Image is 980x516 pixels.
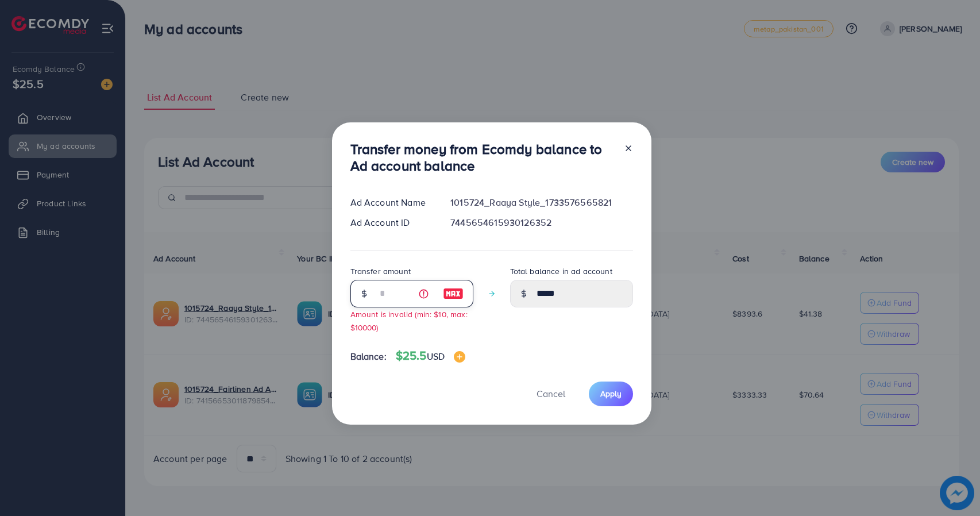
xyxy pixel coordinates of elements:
label: Transfer amount [350,265,411,277]
img: image [454,351,465,363]
span: Cancel [537,387,565,400]
small: Amount is invalid (min: $10, max: $10000) [350,309,468,333]
button: Cancel [522,382,580,406]
h4: $25.5 [396,349,465,363]
label: Total balance in ad account [510,265,612,277]
span: Balance: [350,350,387,363]
h3: Transfer money from Ecomdy balance to Ad account balance [350,141,615,174]
button: Apply [589,382,633,406]
div: Ad Account ID [341,216,442,229]
div: 7445654615930126352 [441,216,642,229]
div: Ad Account Name [341,196,442,209]
div: 1015724_Raaya Style_1733576565821 [441,196,642,209]
span: USD [427,350,445,363]
img: image [443,287,464,301]
span: Apply [600,388,622,399]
